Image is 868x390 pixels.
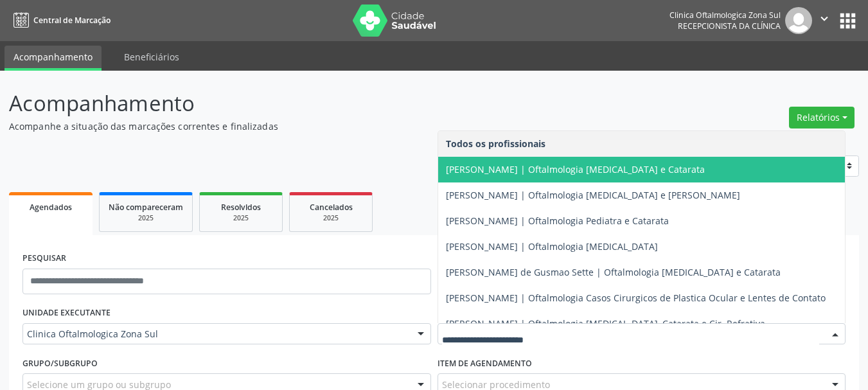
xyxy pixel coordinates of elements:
[221,202,261,213] span: Resolvidos
[27,328,405,341] span: Clinica Oftalmologica Zona Sul
[669,10,781,21] div: Clinica Oftalmologica Zona Sul
[115,46,188,68] a: Beneficiários
[4,46,102,71] a: Acompanhamento
[109,213,183,223] div: 2025
[446,317,765,330] span: [PERSON_NAME] | Oftalmologia [MEDICAL_DATA], Catarata e Cir. Refrativa
[9,120,604,133] p: Acompanhe a situação das marcações correntes e finalizadas
[446,292,826,304] span: [PERSON_NAME] | Oftalmologia Casos Cirurgicos de Plastica Ocular e Lentes de Contato
[9,87,604,120] p: Acompanhamento
[22,249,66,269] label: PESQUISAR
[446,266,781,278] span: [PERSON_NAME] de Gusmao Sette | Oftalmologia [MEDICAL_DATA] e Catarata
[22,303,111,323] label: UNIDADE EXECUTANTE
[446,215,669,227] span: [PERSON_NAME] | Oftalmologia Pediatra e Catarata
[446,163,705,175] span: [PERSON_NAME] | Oftalmologia [MEDICAL_DATA] e Catarata
[22,353,98,373] label: Grupo/Subgrupo
[446,137,545,150] span: Todos os profissionais
[30,202,72,213] span: Agendados
[446,189,740,201] span: [PERSON_NAME] | Oftalmologia [MEDICAL_DATA] e [PERSON_NAME]
[446,240,658,253] span: [PERSON_NAME] | Oftalmologia [MEDICAL_DATA]
[109,202,183,213] span: Não compareceram
[789,107,855,129] button: Relatórios
[438,353,532,373] label: Item de agendamento
[678,21,781,31] span: Recepcionista da clínica
[33,15,111,26] span: Central de Marcação
[837,10,859,32] button: apps
[9,10,111,31] a: Central de Marcação
[310,202,353,213] span: Cancelados
[299,213,363,223] div: 2025
[812,7,837,34] button: 
[785,7,812,34] img: img
[817,12,831,26] i: 
[209,213,273,223] div: 2025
